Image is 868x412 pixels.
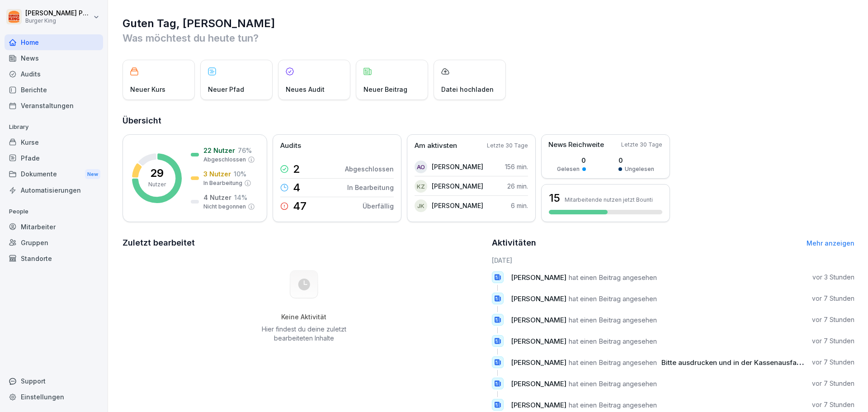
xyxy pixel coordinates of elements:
[85,169,100,180] div: New
[621,141,662,149] p: Letzte 30 Tage
[511,358,566,367] span: [PERSON_NAME]
[618,156,654,165] p: 0
[5,34,103,50] a: Home
[123,31,854,45] p: Was möchtest du heute tun?
[293,164,300,175] p: 2
[565,196,653,203] p: Mitarbeitende nutzen jetzt Bounti
[557,165,580,173] p: Gelesen
[812,400,854,409] p: vor 7 Stunden
[5,166,103,183] div: Dokumente
[148,180,166,189] p: Nutzer
[5,389,103,405] a: Einstellungen
[258,325,349,343] p: Hier findest du deine zuletzt bearbeiteten Inhalte
[5,251,103,266] a: Standorte
[812,358,854,367] p: vor 7 Stunden
[5,219,103,235] a: Mitarbeiter
[812,315,854,324] p: vor 7 Stunden
[123,16,854,31] h1: Guten Tag, [PERSON_NAME]
[345,164,394,174] p: Abgeschlossen
[5,150,103,166] a: Pfade
[5,182,103,198] a: Automatisierungen
[234,193,247,202] p: 14 %
[280,141,301,151] p: Audits
[203,156,246,164] p: Abgeschlossen
[5,204,103,219] p: People
[208,85,244,94] p: Neuer Pfad
[415,161,427,173] div: AO
[569,337,657,346] span: hat einen Beitrag angesehen
[569,316,657,324] span: hat einen Beitrag angesehen
[807,239,854,247] a: Mehr anzeigen
[203,179,242,187] p: In Bearbeitung
[203,193,231,202] p: 4 Nutzer
[812,273,854,282] p: vor 3 Stunden
[492,256,855,265] h6: [DATE]
[505,162,528,171] p: 156 min.
[441,85,494,94] p: Datei hochladen
[347,183,394,192] p: In Bearbeitung
[569,294,657,303] span: hat einen Beitrag angesehen
[511,316,566,324] span: [PERSON_NAME]
[203,146,235,155] p: 22 Nutzer
[5,50,103,66] a: News
[5,235,103,251] a: Gruppen
[5,373,103,389] div: Support
[507,181,528,191] p: 26 min.
[625,165,654,173] p: Ungelesen
[569,273,657,282] span: hat einen Beitrag angesehen
[293,201,307,212] p: 47
[812,294,854,303] p: vor 7 Stunden
[511,201,528,210] p: 6 min.
[363,85,407,94] p: Neuer Beitrag
[569,358,657,367] span: hat einen Beitrag angesehen
[5,98,103,114] a: Veranstaltungen
[511,337,566,346] span: [PERSON_NAME]
[548,140,604,150] p: News Reichweite
[150,168,164,179] p: 29
[238,146,252,155] p: 76 %
[123,114,854,127] h2: Übersicht
[203,203,246,211] p: Nicht begonnen
[549,190,560,206] h3: 15
[511,401,566,409] span: [PERSON_NAME]
[432,162,483,171] p: [PERSON_NAME]
[432,181,483,191] p: [PERSON_NAME]
[511,379,566,388] span: [PERSON_NAME]
[557,156,586,165] p: 0
[5,120,103,134] p: Library
[492,237,536,249] h2: Aktivitäten
[511,273,566,282] span: [PERSON_NAME]
[415,141,457,151] p: Am aktivsten
[25,9,91,17] p: [PERSON_NAME] Pecher
[286,85,325,94] p: Neues Audit
[812,379,854,388] p: vor 7 Stunden
[123,237,486,249] h2: Zuletzt bearbeitet
[203,169,231,179] p: 3 Nutzer
[25,18,91,24] p: Burger King
[5,82,103,98] a: Berichte
[812,336,854,346] p: vor 7 Stunden
[569,379,657,388] span: hat einen Beitrag angesehen
[432,201,483,210] p: [PERSON_NAME]
[487,142,528,150] p: Letzte 30 Tage
[569,401,657,409] span: hat einen Beitrag angesehen
[130,85,165,94] p: Neuer Kurs
[5,66,103,82] a: Audits
[5,134,103,150] a: Kurse
[363,201,394,211] p: Überfällig
[258,313,349,321] h5: Keine Aktivität
[415,199,427,212] div: JK
[415,180,427,193] div: KZ
[511,294,566,303] span: [PERSON_NAME]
